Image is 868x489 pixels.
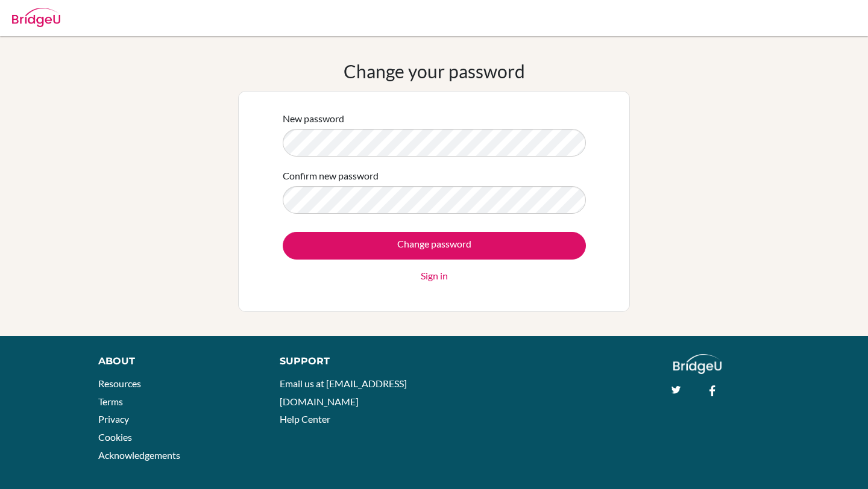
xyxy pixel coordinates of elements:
a: Resources [98,378,141,389]
a: Terms [98,396,123,407]
input: Change password [283,232,586,260]
img: logo_white@2x-f4f0deed5e89b7ecb1c2cc34c3e3d731f90f0f143d5ea2071677605dd97b5244.png [673,354,722,374]
a: Email us at [EMAIL_ADDRESS][DOMAIN_NAME] [280,378,407,407]
h1: Change your password [344,60,525,82]
label: New password [283,111,344,126]
a: Cookies [98,431,132,443]
a: Help Center [280,413,330,425]
a: Sign in [421,269,448,283]
a: Acknowledgements [98,449,180,461]
div: About [98,354,253,369]
img: Bridge-U [12,8,60,27]
a: Privacy [98,413,129,425]
label: Confirm new password [283,169,379,183]
div: Support [280,354,422,369]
